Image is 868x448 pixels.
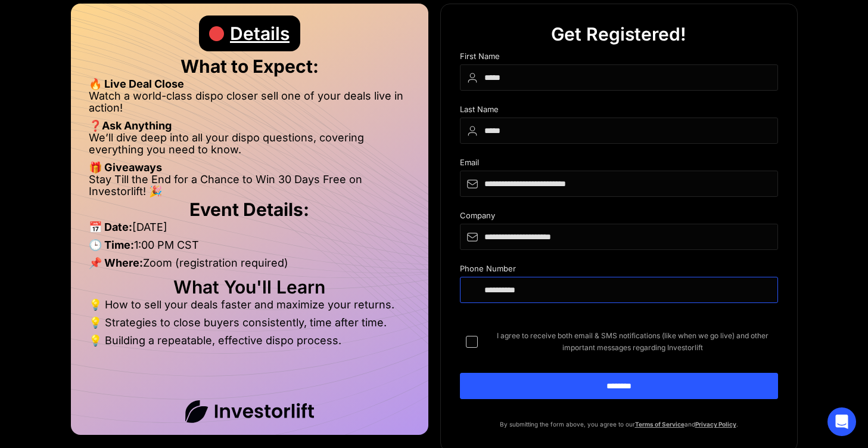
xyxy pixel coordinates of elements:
[189,199,309,220] strong: Event Details:
[89,239,410,257] li: 1:00 PM CST
[460,158,778,171] div: Email
[89,132,410,162] li: We’ll dive deep into all your dispo questions, covering everything you need to know.
[695,421,736,428] a: Privacy Policy
[89,119,172,132] strong: ❓Ask Anything
[460,418,778,430] p: By submitting the form above, you agree to our and .
[89,257,143,269] strong: 📌 Where:
[460,52,778,418] form: DIspo Day Main Form
[89,335,410,347] li: 💡 Building a repeatable, effective dispo process.
[181,55,319,77] strong: What to Expect:
[89,161,162,174] strong: 🎁 Giveaways
[89,90,410,120] li: Watch a world-class dispo closer sell one of your deals live in action!
[827,407,856,436] div: Open Intercom Messenger
[460,211,778,224] div: Company
[89,299,410,317] li: 💡 How to sell your deals faster and maximize your returns.
[487,330,778,354] span: I agree to receive both email & SMS notifications (like when we go live) and other important mess...
[89,78,184,90] strong: 🔥 Live Deal Close
[89,174,410,197] li: Stay Till the End for a Chance to Win 30 Days Free on Investorlift! 🎉
[460,105,778,118] div: Last Name
[89,281,410,293] h2: What You'll Learn
[89,221,410,239] li: [DATE]
[460,52,778,64] div: First Name
[635,421,685,428] a: Terms of Service
[460,264,778,277] div: Phone Number
[89,257,410,275] li: Zoom (registration required)
[89,221,132,233] strong: 📅 Date:
[230,16,290,51] div: Details
[89,317,410,335] li: 💡 Strategies to close buyers consistently, time after time.
[89,239,134,251] strong: 🕒 Time:
[551,16,686,52] div: Get Registered!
